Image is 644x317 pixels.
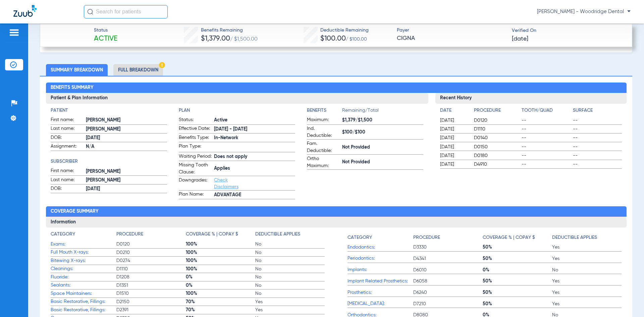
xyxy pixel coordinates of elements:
h4: Benefits [307,107,342,114]
h4: Coverage % | Copay $ [483,234,535,241]
h4: Procedure [413,234,440,241]
span: [PERSON_NAME] [86,117,167,124]
li: Full Breakdown [113,64,163,76]
span: / $100.00 [346,37,367,42]
span: No [255,274,325,280]
span: Verified On [512,27,621,34]
li: Summary Breakdown [46,64,108,76]
span: Active [94,34,117,44]
h3: Information [46,217,627,227]
input: Search for patients [84,5,168,18]
app-breakdown-title: Tooth/Quad [522,107,571,116]
h2: Coverage Summary [46,206,627,217]
app-breakdown-title: Deductible Applies [255,231,325,240]
span: D1110 [116,266,186,272]
span: Last name: [51,125,84,133]
span: No [255,249,325,256]
h2: Benefits Summary [46,83,627,93]
span: No [255,290,325,297]
span: [DATE] [440,152,468,159]
span: -- [522,144,571,150]
span: Fam. Deductible: [307,140,340,154]
span: Yes [552,278,622,284]
span: D0210 [116,249,186,256]
span: Last name: [51,176,84,184]
span: -- [573,117,622,124]
h4: Tooth/Quad [522,107,571,114]
h3: Patient & Plan Information [46,93,428,104]
span: D6058 [413,278,483,284]
span: 100% [186,257,255,264]
span: [DATE] - [DATE] [214,126,295,133]
span: D6240 [413,289,483,296]
span: -- [522,135,571,141]
span: 0% [186,282,255,289]
span: [DATE] [440,135,468,141]
span: D6010 [413,267,483,273]
h4: Patient [51,107,167,114]
h4: Surface [573,107,622,114]
app-breakdown-title: Category [51,231,116,240]
span: 50% [483,289,552,296]
span: D0120 [116,241,186,248]
span: D0150 [474,144,520,150]
span: Downgrades: [179,177,212,190]
img: Zuub Logo [13,5,37,17]
span: [DATE] [86,186,167,193]
span: Yes [552,244,622,251]
span: $1,379.00 [201,35,230,42]
span: 50% [483,255,552,262]
app-breakdown-title: Procedure [474,107,520,116]
span: CIGNA [397,34,506,43]
span: Status: [179,116,212,124]
span: D1351 [116,282,186,289]
span: D2150 [116,299,186,305]
h4: Subscriber [51,158,167,165]
span: 100% [186,266,255,272]
span: [DATE] [440,161,468,168]
span: [DATE] [86,135,167,142]
span: -- [522,117,571,124]
span: Maximum: [307,116,340,124]
span: -- [573,126,622,133]
span: [DATE] [512,35,528,43]
span: D3330 [413,244,483,251]
span: 70% [186,299,255,305]
span: Yes [255,299,325,305]
span: No [255,241,325,248]
span: Plan Name: [179,191,212,199]
span: Bitewing X-rays: [51,257,116,264]
span: -- [573,144,622,150]
app-breakdown-title: Category [347,231,413,243]
span: Waiting Period: [179,153,212,161]
span: Ortho Maximum: [307,155,340,169]
h4: Deductible Applies [552,234,597,241]
span: D1510 [116,290,186,297]
span: Yes [552,289,622,296]
span: [PERSON_NAME] - Woodridge Dental [537,8,631,15]
span: Yes [552,301,622,307]
span: [DATE] [440,126,468,133]
span: First name: [51,116,84,124]
h4: Procedure [116,231,143,238]
span: In-Network [214,135,295,142]
span: D1110 [474,126,520,133]
span: Effective Date: [179,125,212,133]
span: 50% [483,278,552,284]
span: Active [214,117,295,124]
span: Sealants: [51,282,116,289]
h4: Plan [179,107,295,114]
h4: Category [51,231,75,238]
span: Prosthetics: [347,289,413,296]
img: hamburger-icon [9,29,19,37]
span: -- [522,126,571,133]
span: [PERSON_NAME] [86,126,167,133]
h4: Coverage % | Copay $ [186,231,238,238]
span: Benefits Type: [179,134,212,142]
h4: Procedure [474,107,520,114]
span: D7210 [413,301,483,307]
span: [PERSON_NAME] [86,177,167,184]
span: Exams: [51,241,116,248]
span: First name: [51,167,84,175]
